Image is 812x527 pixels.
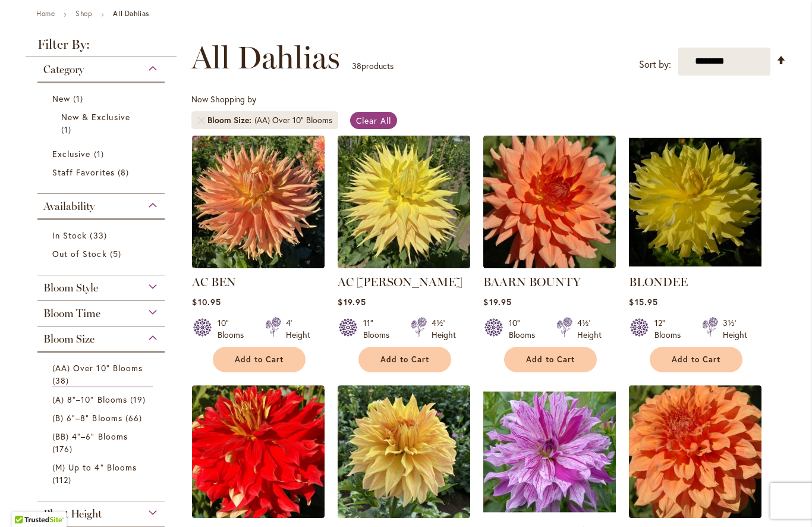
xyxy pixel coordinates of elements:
span: 1 [61,123,74,136]
a: Clear All [350,112,397,129]
span: Now Shopping by [191,93,256,105]
span: (A) 8"–10" Blooms [52,394,127,405]
img: Blondee [629,136,761,268]
a: BODACIOUS [192,509,325,520]
img: Bonaventure [338,385,470,518]
a: (AA) Over 10" Blooms 38 [52,362,153,387]
span: Add to Cart [526,355,575,365]
span: 38 [52,374,72,387]
span: 5 [110,247,124,260]
div: 4' Height [286,317,310,341]
span: Category [43,63,84,76]
div: 11" Blooms [363,317,396,341]
a: In Stock 33 [52,229,153,241]
span: 176 [52,443,75,455]
div: 4½' Height [577,317,602,341]
img: AC BEN [192,136,325,268]
span: $15.95 [629,296,657,308]
img: Brandon Michael [483,385,616,518]
span: $19.95 [483,296,511,308]
a: (M) Up to 4" Blooms 112 [52,461,153,486]
img: Baarn Bounty [483,136,616,268]
a: AC [PERSON_NAME] [338,275,462,289]
span: $10.95 [192,296,221,308]
div: 12" Blooms [654,317,688,341]
div: 4½' Height [432,317,456,341]
button: Add to Cart [213,347,306,372]
button: Add to Cart [358,347,451,372]
span: (BB) 4"–6" Blooms [52,431,128,442]
a: Exclusive [52,148,153,160]
span: In Stock [52,230,87,241]
a: AC Jeri [338,259,470,271]
a: Out of Stock 5 [52,247,153,260]
p: products [352,57,394,76]
span: (B) 6"–8" Blooms [52,412,122,424]
span: 1 [94,148,107,160]
a: Remove Bloom Size (AA) Over 10" Blooms [197,117,204,124]
a: New [52,92,153,105]
button: Add to Cart [650,347,742,372]
span: Add to Cart [235,355,284,365]
span: Add to Cart [380,355,429,365]
span: 1 [73,92,86,105]
span: 38 [352,60,361,71]
span: New & Exclusive [61,111,130,123]
span: All Dahlias [191,40,340,76]
a: Brandon Michael [483,509,616,520]
span: 19 [130,393,149,406]
span: (M) Up to 4" Blooms [52,462,137,473]
span: 8 [118,166,132,178]
a: AC BEN [192,275,236,289]
span: New [52,93,70,104]
a: AC BEN [192,259,325,271]
a: New &amp; Exclusive [61,111,144,136]
a: (A) 8"–10" Blooms 19 [52,393,153,406]
a: Blondee [629,259,761,271]
button: Add to Cart [504,347,597,372]
span: Plant Height [43,507,102,520]
a: Baarn Bounty [483,259,616,271]
a: Clyde's Choice [629,509,761,520]
span: Clear All [356,115,391,126]
strong: Filter By: [26,38,177,57]
span: Out of Stock [52,248,107,259]
span: Add to Cart [672,355,720,365]
a: BLONDEE [629,275,688,289]
span: $19.95 [338,296,366,308]
div: 10" Blooms [218,317,251,341]
strong: All Dahlias [113,9,149,18]
span: 112 [52,473,74,486]
a: Bonaventure [338,509,470,520]
span: Bloom Style [43,281,98,294]
span: Bloom Size [43,332,95,346]
label: Sort by: [639,54,671,76]
span: 33 [90,229,109,241]
span: (AA) Over 10" Blooms [52,362,143,374]
span: 66 [125,412,145,424]
img: AC Jeri [338,136,470,268]
div: (AA) Over 10" Blooms [254,114,332,126]
span: Bloom Time [43,307,100,320]
div: 3½' Height [723,317,747,341]
a: Home [36,9,55,18]
iframe: Launch Accessibility Center [9,485,42,518]
img: BODACIOUS [192,385,325,518]
span: Exclusive [52,148,90,159]
a: (B) 6"–8" Blooms 66 [52,412,153,424]
span: Availability [43,200,95,213]
span: Bloom Size [207,114,254,126]
img: Clyde's Choice [629,385,761,518]
div: 10" Blooms [509,317,542,341]
a: BAARN BOUNTY [483,275,581,289]
a: Shop [75,9,92,18]
a: (BB) 4"–6" Blooms 176 [52,430,153,455]
a: Staff Favorites [52,166,153,178]
span: Staff Favorites [52,167,115,178]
